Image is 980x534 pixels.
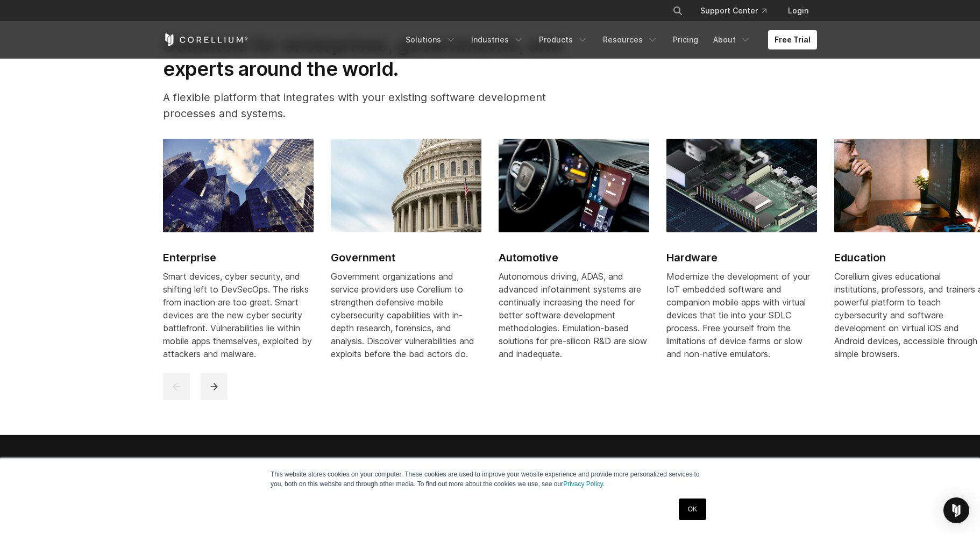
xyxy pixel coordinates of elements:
[499,250,649,266] h2: Automotive
[499,139,649,373] a: Automotive Automotive Autonomous driving, ADAS, and advanced infotainment systems are continually...
[163,250,314,266] h2: Enterprise
[666,30,705,49] a: Pricing
[163,33,248,46] a: Corellium Home
[943,497,969,523] div: Open Intercom Messenger
[271,469,709,489] p: This website stores cookies on your computer. These cookies are used to improve your website expe...
[163,139,314,373] a: Enterprise Enterprise Smart devices, cyber security, and shifting left to DevSecOps. The risks fr...
[499,139,649,232] img: Automotive
[563,480,605,488] a: Privacy Policy.
[331,139,481,232] img: Government
[163,270,314,360] div: Smart devices, cyber security, and shifting left to DevSecOps. The risks from inaction are too gr...
[399,30,817,49] div: Navigation Menu
[666,139,817,373] a: Hardware Hardware Modernize the development of your IoT embedded software and companion mobile ap...
[331,250,481,266] h2: Government
[163,373,190,400] button: previous
[499,270,649,360] div: Autonomous driving, ADAS, and advanced infotainment systems are continually increasing the need f...
[679,499,706,520] a: OK
[163,89,592,122] p: A flexible platform that integrates with your existing software development processes and systems.
[666,271,810,359] span: Modernize the development of your IoT embedded software and companion mobile apps with virtual de...
[465,30,530,49] a: Industries
[668,1,687,20] button: Search
[768,30,817,49] a: Free Trial
[779,1,817,20] a: Login
[331,139,481,373] a: Government Government Government organizations and service providers use Corellium to strengthen ...
[707,30,757,49] a: About
[666,250,817,266] h2: Hardware
[163,139,314,232] img: Enterprise
[692,1,775,20] a: Support Center
[596,30,664,49] a: Resources
[532,30,594,49] a: Products
[666,139,817,232] img: Hardware
[331,270,481,360] div: Government organizations and service providers use Corellium to strengthen defensive mobile cyber...
[659,1,817,20] div: Navigation Menu
[399,30,463,49] a: Solutions
[201,373,228,400] button: next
